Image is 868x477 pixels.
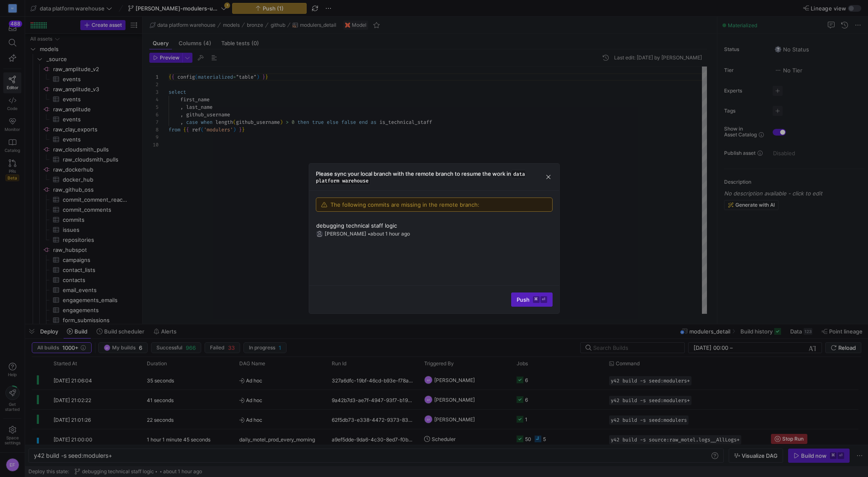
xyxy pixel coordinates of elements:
button: Push⌘⏎ [511,292,553,307]
span: data platform warehouse [316,170,525,185]
div: [PERSON_NAME] • [325,231,410,237]
span: about 1 hour ago [370,231,410,237]
span: The following commits are missing in the remote branch: [330,201,479,208]
div: debugging technical staff logic [316,222,552,229]
kbd: ⌘ [533,296,540,303]
span: Push [517,296,547,303]
kbd: ⏎ [540,296,547,303]
button: debugging technical staff logic[PERSON_NAME] •about 1 hour ago [309,218,559,241]
h3: Please sync your local branch with the remote branch to resume the work in [316,170,544,184]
